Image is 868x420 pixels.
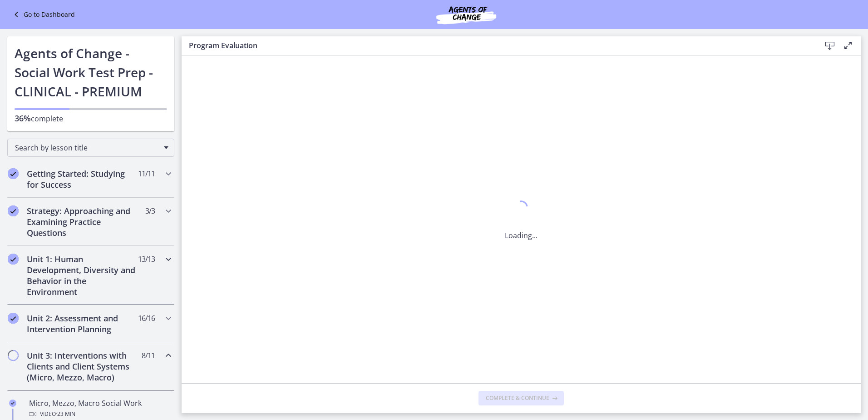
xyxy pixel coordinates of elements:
a: Go to Dashboard [11,9,75,20]
h2: Getting Started: Studying for Success [27,168,138,190]
button: Complete & continue [478,391,564,405]
span: 11 / 11 [138,168,155,179]
div: Micro, Mezzo, Macro Social Work [29,398,171,420]
i: Completed [8,254,19,265]
i: Completed [9,400,16,407]
span: 36% [15,113,31,124]
i: Completed [8,313,19,324]
span: 8 / 11 [142,350,155,361]
span: 16 / 16 [138,313,155,324]
p: Loading... [505,230,538,241]
div: Search by lesson title [7,139,174,157]
h2: Strategy: Approaching and Examining Practice Questions [27,205,138,238]
h2: Unit 3: Interventions with Clients and Client Systems (Micro, Mezzo, Macro) [27,350,138,383]
i: Completed [8,205,19,216]
img: Agents of Change Social Work Test Prep [412,4,521,25]
span: Complete & continue [486,395,549,402]
span: · 23 min [56,409,75,420]
span: Search by lesson title [15,143,159,153]
h2: Unit 1: Human Development, Diversity and Behavior in the Environment [27,254,138,297]
div: 1 [505,198,538,219]
h3: Program Evaluation [189,40,806,51]
h2: Unit 2: Assessment and Intervention Planning [27,313,138,335]
i: Completed [8,168,19,179]
h1: Agents of Change - Social Work Test Prep - CLINICAL - PREMIUM [15,44,167,101]
p: complete [15,113,167,124]
span: 13 / 13 [138,254,155,265]
span: 3 / 3 [145,205,155,216]
div: Video [29,409,171,420]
